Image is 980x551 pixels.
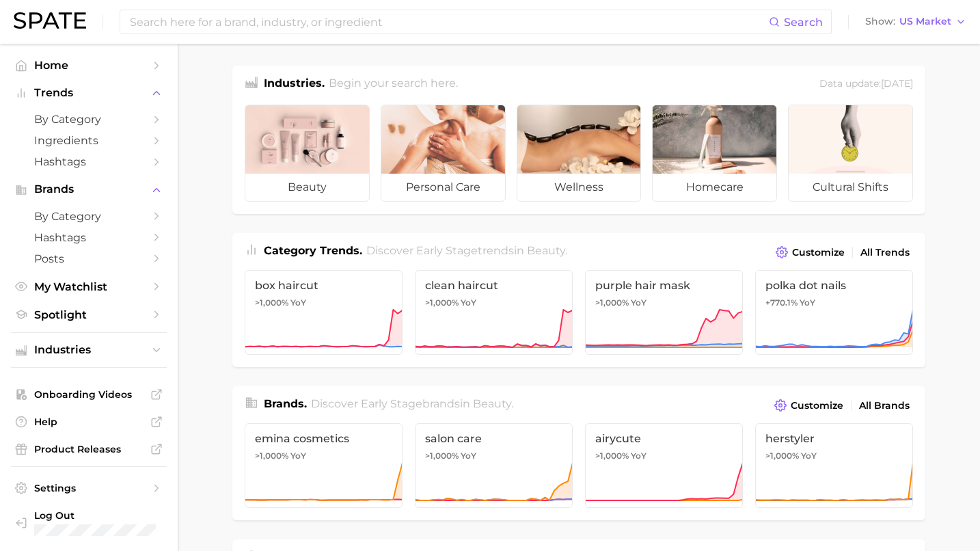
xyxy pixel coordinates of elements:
span: YoY [631,451,646,461]
span: >1,000% [425,297,459,308]
h1: Industries. [264,75,325,94]
span: Industries [34,344,144,356]
span: YoY [801,451,817,461]
span: herstyler [765,432,903,445]
span: airycute [595,432,733,445]
span: polka dot nails [765,279,903,292]
span: Product Releases [34,443,144,455]
a: beauty [245,105,370,202]
span: clean haircut [425,279,562,292]
span: >1,000% [595,297,629,308]
a: herstyler>1,000% YoY [755,423,913,508]
a: Settings [11,478,167,498]
button: ShowUS Market [862,13,970,31]
span: Brands [34,183,144,196]
a: Product Releases [11,439,167,459]
a: Onboarding Videos [11,384,167,405]
a: Hashtags [11,151,167,172]
span: by Category [34,113,144,126]
span: YoY [290,297,306,308]
span: personal care [381,174,505,201]
a: Spotlight [11,304,167,325]
span: >1,000% [425,451,459,461]
span: YoY [800,297,815,308]
button: Trends [11,83,167,103]
a: salon care>1,000% YoY [415,423,573,508]
a: airycute>1,000% YoY [585,423,743,508]
input: Search here for a brand, industry, or ingredient [128,10,769,33]
a: by Category [11,109,167,130]
span: beauty [527,244,565,257]
span: Hashtags [34,231,144,244]
span: salon care [425,432,562,445]
span: by Category [34,210,144,223]
span: box haircut [255,279,392,292]
span: YoY [461,451,476,461]
a: emina cosmetics>1,000% YoY [245,423,403,508]
span: Customize [791,400,843,412]
a: Log out. Currently logged in with e-mail marie.averion@gopurebeauty.com. [11,505,167,540]
span: homecare [653,174,776,201]
a: personal care [381,105,506,202]
a: Home [11,55,167,76]
button: Customize [771,396,847,415]
span: Log Out [34,509,200,522]
span: cultural shifts [789,174,912,201]
div: Data update: [DATE] [819,75,913,94]
button: Brands [11,179,167,200]
span: All Brands [859,400,910,412]
a: box haircut>1,000% YoY [245,270,403,355]
span: emina cosmetics [255,432,392,445]
a: cultural shifts [788,105,913,202]
a: by Category [11,206,167,227]
a: Hashtags [11,227,167,248]
span: >1,000% [595,451,629,461]
span: Settings [34,482,144,494]
a: All Brands [856,397,913,415]
span: Posts [34,252,144,265]
span: >1,000% [255,451,288,461]
a: Help [11,412,167,432]
span: >1,000% [765,451,799,461]
a: All Trends [857,243,913,262]
span: Home [34,59,144,72]
span: beauty [473,397,511,410]
span: YoY [631,297,646,308]
span: Customize [792,247,845,258]
h2: Begin your search here. [329,75,458,94]
span: All Trends [860,247,910,258]
span: My Watchlist [34,280,144,293]
span: Onboarding Videos [34,388,144,401]
span: Trends [34,87,144,99]
span: wellness [517,174,641,201]
span: YoY [461,297,476,308]
button: Customize [772,243,848,262]
span: Category Trends . [264,244,362,257]
span: +770.1% [765,297,798,308]
a: wellness [517,105,642,202]
button: Industries [11,340,167,360]
a: Ingredients [11,130,167,151]
span: US Market [899,18,951,25]
span: Discover Early Stage trends in . [366,244,567,257]
span: Ingredients [34,134,144,147]
span: beauty [245,174,369,201]
span: purple hair mask [595,279,733,292]
span: Help [34,416,144,428]
a: homecare [652,105,777,202]
a: polka dot nails+770.1% YoY [755,270,913,355]
span: >1,000% [255,297,288,308]
a: Posts [11,248,167,269]
span: YoY [290,451,306,461]
span: Show [865,18,895,25]
span: Hashtags [34,155,144,168]
span: Discover Early Stage brands in . [311,397,513,410]
img: SPATE [14,12,86,29]
a: purple hair mask>1,000% YoY [585,270,743,355]
a: My Watchlist [11,276,167,297]
span: Brands . [264,397,307,410]
a: clean haircut>1,000% YoY [415,270,573,355]
span: Spotlight [34,308,144,321]
span: Search [784,16,823,29]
